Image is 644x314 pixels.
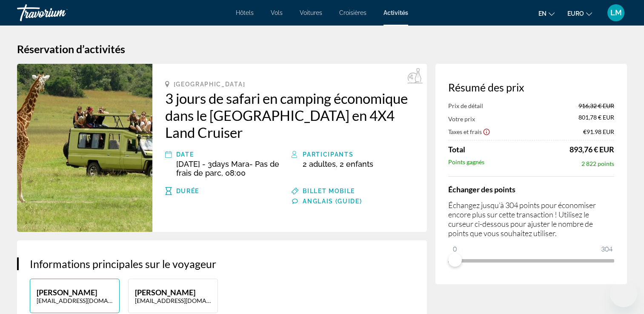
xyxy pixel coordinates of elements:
font: €91.98 EUR [583,128,614,135]
span: Prix de détail [448,102,483,109]
span: Billet mobile [303,188,355,194]
span: 2 822 points [581,160,614,167]
span: 2 [303,160,307,168]
ngx-slider: ngx-slider [448,259,614,261]
span: ngx-slider [448,253,462,267]
font: 916,32 € EUR [578,102,614,109]
iframe: Bouton de lancement de la fenêtre de messagerie [610,280,637,307]
span: Enfants [346,160,373,168]
span: 801,78 € EUR [578,114,614,123]
span: Total [448,145,465,154]
div: Participants [303,149,414,160]
span: [GEOGRAPHIC_DATA] [174,81,246,88]
a: Voitures [300,9,322,16]
div: Anglais (GUIDE) [303,196,414,206]
a: Travorium [17,2,102,24]
a: Croisières [339,9,366,16]
span: Votre prix [448,115,475,123]
span: Taxes et frais [448,128,482,135]
span: Informations principales sur le voyageur [30,257,216,270]
a: Vols [271,9,283,16]
div: 893,76 € EUR [570,145,614,154]
button: Changer la langue [538,7,555,20]
span: [DATE] - 3days Mara- Pas de frais de parc, 08:00 [176,160,279,177]
span: Points gagnés [448,158,484,168]
p: [EMAIL_ADDRESS][DOMAIN_NAME] [37,297,113,304]
button: Menu utilisateur [605,4,627,22]
span: 0 [452,244,458,254]
span: , 2 [336,160,344,168]
a: Activités [384,9,408,16]
p: Échangez jusqu’à 304 points pour économiser encore plus sur cette transaction ! Utilisez le curse... [448,200,614,238]
button: Changer de devise [567,7,592,20]
button: Afficher la répartition des taxes et des frais [448,127,490,136]
span: LM [610,9,622,17]
span: en [538,10,547,17]
p: [EMAIL_ADDRESS][DOMAIN_NAME] [135,297,211,304]
span: EURO [567,10,584,17]
button: [PERSON_NAME][EMAIL_ADDRESS][DOMAIN_NAME] [30,279,120,313]
button: Afficher l’avis de non-responsabilité sur les taxes et les frais [483,128,490,135]
div: Date [176,149,288,160]
span: 304 [600,244,614,254]
p: [PERSON_NAME] [37,288,113,297]
button: [PERSON_NAME][EMAIL_ADDRESS][DOMAIN_NAME] [128,279,218,313]
p: [PERSON_NAME] [135,288,211,297]
h1: Réservation d’activités [17,43,627,55]
a: 3 jours de safari en camping économique dans le [GEOGRAPHIC_DATA] en 4X4 Land Cruiser [165,90,414,141]
h3: Résumé des prix [448,81,614,94]
h4: Échanger des points [448,185,614,194]
div: Durée [176,186,288,196]
span: Adultes [309,160,336,168]
a: Hôtels [236,9,254,16]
